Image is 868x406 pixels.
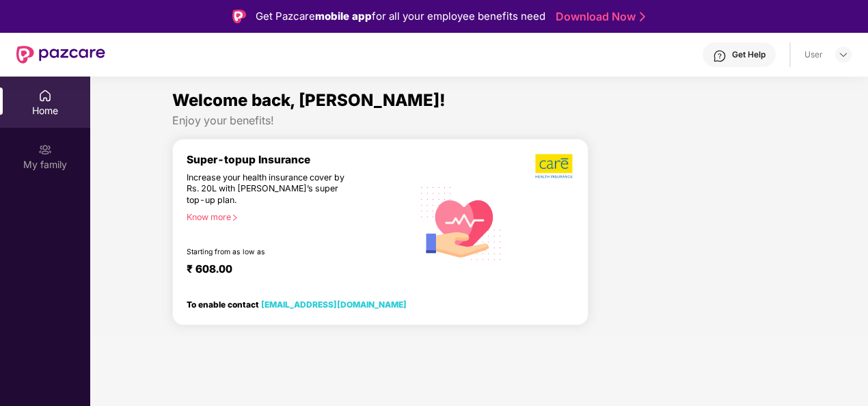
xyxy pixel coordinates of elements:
[187,153,413,166] div: Super-topup Insurance
[187,212,405,221] div: Know more
[315,10,372,23] strong: mobile app
[172,90,446,110] span: Welcome back, [PERSON_NAME]!
[231,214,239,221] span: right
[256,8,545,25] div: Get Pazcare for all your employee benefits need
[413,174,510,272] img: svg+xml;base64,PHN2ZyB4bWxucz0iaHR0cDovL3d3dy53My5vcmcvMjAwMC9zdmciIHhtbG5zOnhsaW5rPSJodHRwOi8vd3...
[187,262,399,279] div: ₹ 608.00
[38,143,52,157] img: svg+xml;base64,PHN2ZyB3aWR0aD0iMjAiIGhlaWdodD0iMjAiIHZpZXdCb3g9IjAgMCAyMCAyMCIgZmlsbD0ibm9uZSIgeG...
[187,172,354,206] div: Increase your health insurance cover by Rs. 20L with [PERSON_NAME]’s super top-up plan.
[16,46,105,64] img: New Pazcare Logo
[535,153,574,179] img: b5dec4f62d2307b9de63beb79f102df3.png
[804,49,823,60] div: User
[732,49,765,60] div: Get Help
[172,113,786,128] div: Enjoy your benefits!
[38,89,52,103] img: svg+xml;base64,PHN2ZyBpZD0iSG9tZSIgeG1sbnM9Imh0dHA6Ly93d3cudzMub3JnLzIwMDAvc3ZnIiB3aWR0aD0iMjAiIG...
[187,247,355,257] div: Starting from as low as
[232,10,246,23] img: Logo
[640,10,645,24] img: Stroke
[187,299,407,309] div: To enable contact
[838,49,849,60] img: svg+xml;base64,PHN2ZyBpZD0iRHJvcGRvd24tMzJ4MzIiIHhtbG5zPSJodHRwOi8vd3d3LnczLm9yZy8yMDAwL3N2ZyIgd2...
[261,299,407,310] a: [EMAIL_ADDRESS][DOMAIN_NAME]
[713,49,727,63] img: svg+xml;base64,PHN2ZyBpZD0iSGVscC0zMngzMiIgeG1sbnM9Imh0dHA6Ly93d3cudzMub3JnLzIwMDAvc3ZnIiB3aWR0aD...
[556,10,641,24] a: Download Now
